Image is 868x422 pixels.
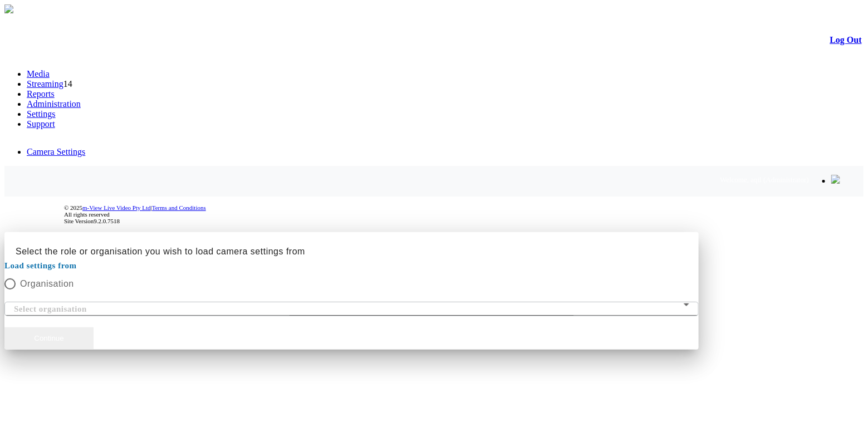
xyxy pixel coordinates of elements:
[14,305,87,313] mat-label: Select organisation
[27,79,63,89] a: Streaming
[27,89,55,99] a: Reports
[27,119,55,129] a: Support
[27,69,50,78] a: Media
[94,218,120,224] span: 9.2.0.7518
[4,232,699,258] h2: Select the role or organisation you wish to load camera settings from
[63,79,72,89] span: 14
[27,99,81,109] a: Administration
[831,175,840,184] img: bell24.png
[4,4,13,13] img: arrow-3.png
[82,204,151,211] a: m-View Live Video Pty Ltd
[720,175,809,184] span: Welcome, aqil (Administrator)
[64,204,862,224] div: © 2025 | All rights reserved
[12,198,56,230] img: DigiCert Secured Site Seal
[27,147,85,156] a: Camera Settings
[64,218,862,224] div: Site Version
[830,35,862,45] a: Log Out
[4,327,94,350] button: Continue
[16,277,74,291] label: Organisation
[4,259,699,272] mat-label: Load settings from
[4,277,699,291] mat-radio-group: Select an option
[27,109,56,119] a: Settings
[152,204,206,211] a: Terms and Conditions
